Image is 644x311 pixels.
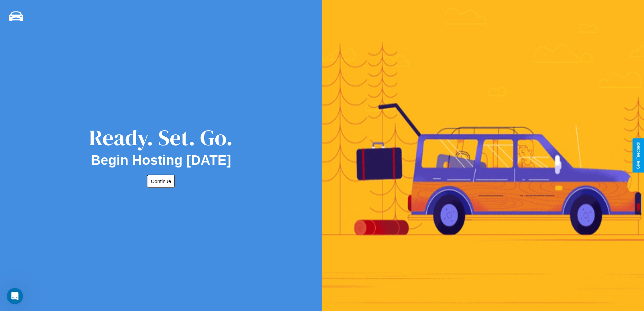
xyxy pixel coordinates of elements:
h2: Begin Hosting [DATE] [91,153,231,168]
div: Give Feedback [636,142,641,169]
button: Continue [147,175,175,188]
div: Ready. Set. Go. [89,123,233,153]
iframe: Intercom live chat [7,288,23,304]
